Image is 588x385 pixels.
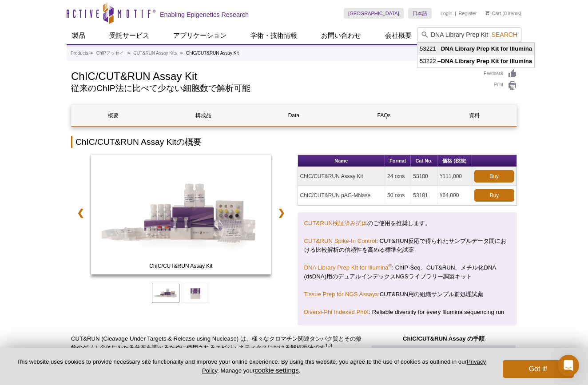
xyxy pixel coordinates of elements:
[455,8,456,19] li: |
[162,105,245,126] a: 構成品
[385,155,411,167] th: Format
[304,309,369,315] a: Diversi-Phi Indexed PhiX
[441,45,532,52] strong: DNA Library Prep Kit for Illumina
[252,105,335,126] a: Data
[304,263,511,281] p: : ChIP-Seq、CUT&RUN、メチル化DNA (dsDNA)用のデュアルインデックスNGSライブラリー調製キット
[272,202,291,223] a: ❯
[304,264,392,271] a: DNA Library Prep Kit for Illumina®
[408,8,432,19] a: 日本語
[67,27,91,44] a: 製品
[458,10,477,16] a: Register
[474,170,514,183] a: Buy
[485,10,501,16] a: Cart
[316,27,366,44] a: お問い合わせ
[186,51,238,56] li: ChIC/CUT&RUN Assay Kit
[304,290,511,299] p: CUT&RUN用の組織サンプル前処理試薬
[14,358,488,375] p: This website uses cookies to provide necessary site functionality and improve your online experie...
[72,105,155,126] a: 概要
[558,355,579,376] div: Open Intercom Messenger
[304,291,380,298] a: Tissue Prep for NGS Assays:
[298,167,385,186] td: ChIC/CUT&RUN Assay Kit
[96,49,124,57] a: ChIPアッセイ
[304,308,511,317] p: : Reliable diversity for every Illumina sequencing run
[385,167,411,186] td: 24 rxns
[417,55,534,67] li: 53222 –
[411,167,437,186] td: 53180
[411,186,437,205] td: 53181
[437,167,472,186] td: ¥111,000
[71,136,517,148] h2: ChIC/CUT&RUN Assay Kitの概要
[245,27,302,44] a: 学術・技術情報
[385,186,411,205] td: 50 rxns
[325,343,332,348] sup: 1-3
[344,8,404,19] a: [GEOGRAPHIC_DATA]
[417,43,534,55] li: 53221 –
[71,202,90,223] a: ❮
[180,51,183,56] li: »
[388,263,392,268] sup: ®
[417,27,521,42] input: Keyword, Cat. No.
[93,262,269,270] span: ChIC/CUT&RUN Assay Kit
[503,360,574,378] button: Got it!
[489,31,520,39] button: Search
[71,334,364,379] p: CUT&RUN (Cleavage Under Targets & Release using Nuclease) は、様々なクロマチン関連タンパク質とその修飾のゲノム全体にわたる分布を調べるた...
[71,69,475,82] h1: ChIC/CUT&RUN Assay Kit
[437,186,472,205] td: ¥64,000
[304,238,377,244] a: CUT&RUN Spike-In Control
[304,237,511,254] p: : CUT&RUN反応で得られたサンプルデータ間における比較解析の信頼性を高める標準化試薬
[90,51,93,56] li: »
[91,155,271,274] img: ChIC/CUT&RUN Assay Kit
[127,51,130,56] li: »
[484,81,517,91] a: Print
[71,49,88,57] a: Products
[485,8,521,19] li: (0 items)
[168,27,232,44] a: アプリケーション
[133,49,177,57] a: CUT&RUN Assay Kits
[411,155,437,167] th: Cat No.
[474,189,514,202] a: Buy
[433,105,516,126] a: 資料
[91,155,271,277] a: ChIC/CUT&RUN Assay Kit
[441,10,453,16] a: Login
[441,58,532,64] strong: DNA Library Prep Kit for Illumina
[254,366,298,374] button: cookie settings
[380,27,417,44] a: 会社概要
[298,155,385,167] th: Name
[485,11,489,15] img: Your Cart
[403,335,485,342] strong: ChIC/CUT&RUN Assay の手順
[202,358,486,373] a: Privacy Policy
[484,69,517,79] a: Feedback
[304,220,367,226] a: CUT&RUN検証済み抗体
[71,84,475,92] h2: 従来のChIP法に比べて少ない細胞数で解析可能
[104,27,155,44] a: 受託サービス
[437,155,472,167] th: 価格 (税抜)
[342,105,426,126] a: FAQs
[492,31,517,38] span: Search
[160,11,249,19] h2: Enabling Epigenetics Research
[304,219,511,228] p: のご使用を推奨します。
[298,186,385,205] td: ChIC/CUT&RUN pAG-MNase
